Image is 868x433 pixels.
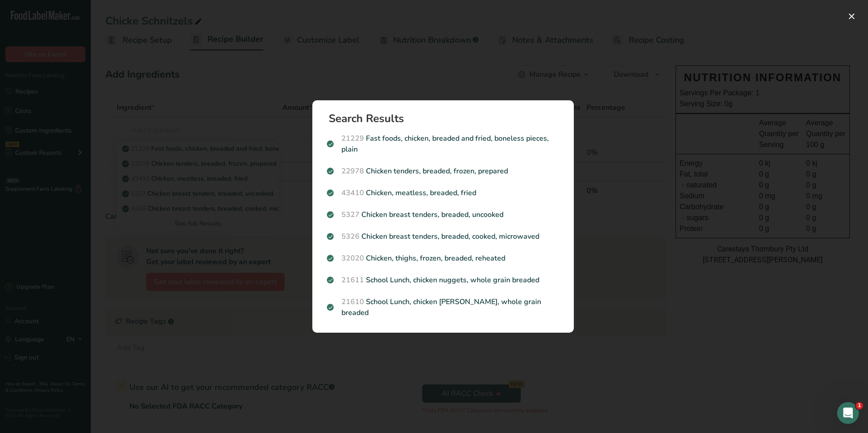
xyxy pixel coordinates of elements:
span: 21229 [341,133,364,143]
p: Chicken tenders, breaded, frozen, prepared [327,166,559,177]
h1: Search Results [329,113,565,124]
p: School Lunch, chicken [PERSON_NAME], whole grain breaded [327,296,559,318]
p: Chicken, thighs, frozen, breaded, reheated [327,253,559,264]
span: 43410 [341,188,364,198]
p: Chicken breast tenders, breaded, uncooked [327,209,559,220]
iframe: Intercom live chat [837,402,859,424]
p: School Lunch, chicken nuggets, whole grain breaded [327,275,559,285]
p: Chicken, meatless, breaded, fried [327,187,559,198]
p: Chicken breast tenders, breaded, cooked, microwaved [327,231,559,242]
span: 21610 [341,297,364,307]
span: 5327 [341,210,360,220]
span: 1 [856,402,863,409]
span: 22978 [341,166,364,176]
span: 32020 [341,253,364,263]
span: 5326 [341,231,360,241]
span: 21611 [341,275,364,285]
p: Fast foods, chicken, breaded and fried, boneless pieces, plain [327,133,559,155]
